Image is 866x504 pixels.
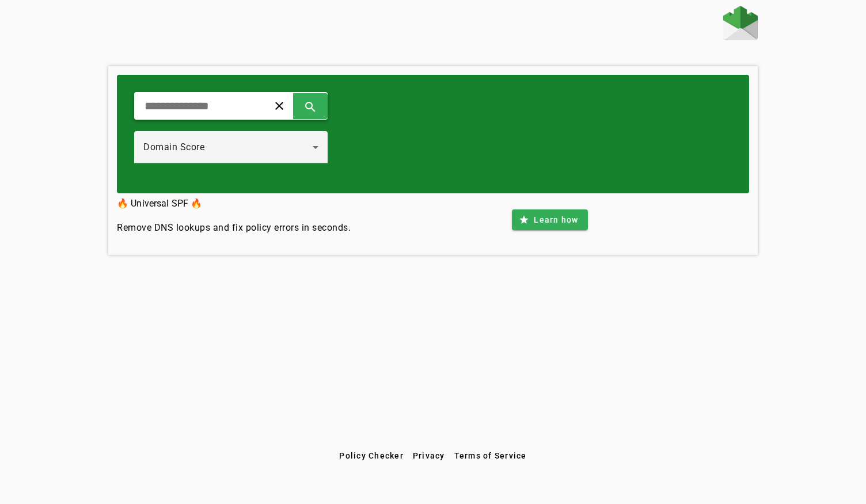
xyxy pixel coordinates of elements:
[408,445,450,466] button: Privacy
[723,6,758,43] a: Home
[339,451,404,460] span: Policy Checker
[143,142,204,152] span: Domain Score
[117,196,351,212] h3: 🔥 Universal SPF 🔥
[534,214,578,226] span: Learn how
[454,451,527,460] span: Terms of Service
[117,221,351,235] h4: Remove DNS lookups and fix policy errors in seconds.
[512,209,587,230] button: Learn how
[723,6,758,40] img: Fraudmarc Logo
[450,445,531,466] button: Terms of Service
[413,451,445,460] span: Privacy
[335,445,408,466] button: Policy Checker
